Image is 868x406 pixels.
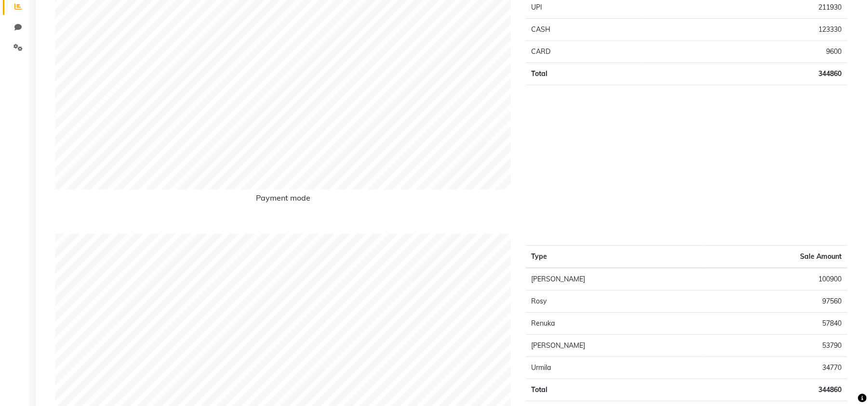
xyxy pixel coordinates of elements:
[55,193,511,206] h6: Payment mode
[526,19,644,41] td: CASH
[526,335,704,357] td: [PERSON_NAME]
[526,41,644,63] td: CARD
[704,246,847,268] th: Sale Amount
[644,63,847,85] td: 344860
[526,63,644,85] td: Total
[644,19,847,41] td: 123330
[526,291,704,313] td: Rosy
[526,357,704,379] td: Urmila
[704,379,847,401] td: 344860
[526,313,704,335] td: Renuka
[704,291,847,313] td: 97560
[644,41,847,63] td: 9600
[704,357,847,379] td: 34770
[526,246,704,268] th: Type
[704,313,847,335] td: 57840
[526,379,704,401] td: Total
[526,268,704,291] td: [PERSON_NAME]
[704,335,847,357] td: 53790
[704,268,847,291] td: 100900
